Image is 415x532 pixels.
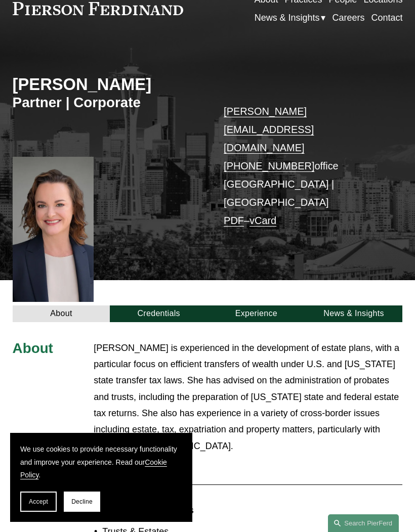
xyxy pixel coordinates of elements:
a: PDF [224,215,244,226]
span: News & Insights [255,10,320,26]
a: vCard [250,215,276,226]
span: Read More [101,462,402,472]
span: About [13,340,53,356]
h3: Partner | Corporate [13,94,207,111]
a: Contact [371,9,403,27]
button: Accept [20,492,57,512]
h2: [PERSON_NAME] [13,74,207,95]
p: We use cookies to provide necessary functionality and improve your experience. Read our . [20,443,182,481]
span: Accept [29,498,48,505]
a: folder dropdown [255,9,326,27]
a: Search this site [328,514,399,532]
section: Cookie banner [10,433,192,522]
a: Credentials [110,305,207,322]
button: Decline [64,492,100,512]
a: Careers [333,9,365,27]
span: Decline [71,498,93,505]
a: [PERSON_NAME][EMAIL_ADDRESS][DOMAIN_NAME] [224,106,314,153]
p: office [GEOGRAPHIC_DATA] | [GEOGRAPHIC_DATA] – [224,103,386,230]
a: News & Insights [305,305,403,322]
a: Experience [207,305,305,322]
a: [PHONE_NUMBER] [224,160,314,171]
a: About [13,305,110,322]
p: [PERSON_NAME] is experienced in the development of estate plans, with a particular focus on effic... [94,340,402,454]
a: Cookie Policy [20,458,167,479]
button: Read More [94,454,402,480]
